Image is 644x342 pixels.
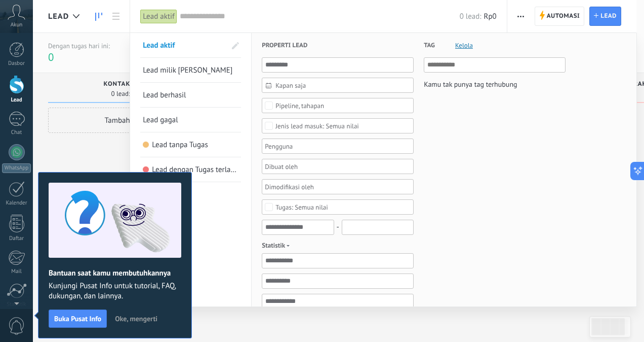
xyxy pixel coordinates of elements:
[143,33,226,57] a: Lead aktif
[140,9,177,24] div: Lead aktif
[2,235,31,242] div: Daftar
[275,203,328,211] div: Semua nilai
[424,33,435,58] span: Tag
[143,157,238,182] a: Lead dengan Tugas terlambat
[115,315,157,322] span: Oke, mengerti
[275,102,324,110] div: Pipeline, tahapan
[275,122,359,130] div: Semua nilai
[275,82,408,89] span: Kapan saja
[143,65,232,75] span: Lead milik [PERSON_NAME]
[143,83,238,107] a: Lead berhasil
[2,60,31,67] div: Dasbor
[143,115,178,125] span: Lead gagal
[140,157,241,182] li: Lead dengan Tugas terlambat
[455,42,473,49] span: Kelola
[262,33,307,58] span: properti Lead
[2,268,31,275] div: Mail
[54,315,101,322] span: Buka Pusat Info
[424,78,517,91] div: Kamu tak punya tag terhubung
[143,58,238,82] a: Lead milik [PERSON_NAME]
[140,108,241,132] li: Lead gagal
[152,140,208,150] span: Lead tanpa Tugas
[143,142,149,148] span: Lead tanpa Tugas
[143,41,175,50] span: Lead aktif
[140,33,241,58] li: Lead aktif
[140,83,241,108] li: Lead berhasil
[152,165,247,175] span: Lead dengan Tugas terlambat
[143,132,238,157] a: Lead tanpa Tugas
[484,12,497,21] span: Rp0
[49,268,181,278] h2: Bantuan saat kamu membutuhkannya
[143,166,149,173] span: Lead dengan Tugas terlambat
[2,97,31,104] div: Lead
[140,58,241,83] li: Lead milik saya
[140,132,241,157] li: Lead tanpa Tugas
[110,311,162,326] button: Oke, mengerti
[2,163,31,173] div: WhatsApp
[460,12,481,21] span: 0 lead:
[143,90,186,100] span: Lead berhasil
[2,200,31,207] div: Kalender
[143,108,238,132] a: Lead gagal
[49,310,107,328] button: Buka Pusat Info
[11,22,23,28] span: Akun
[2,129,31,136] div: Chat
[49,281,181,301] span: Kunjungi Pusat Info untuk tutorial, FAQ, dukungan, dan lainnya.
[337,220,339,234] span: -
[262,240,293,251] span: Statistik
